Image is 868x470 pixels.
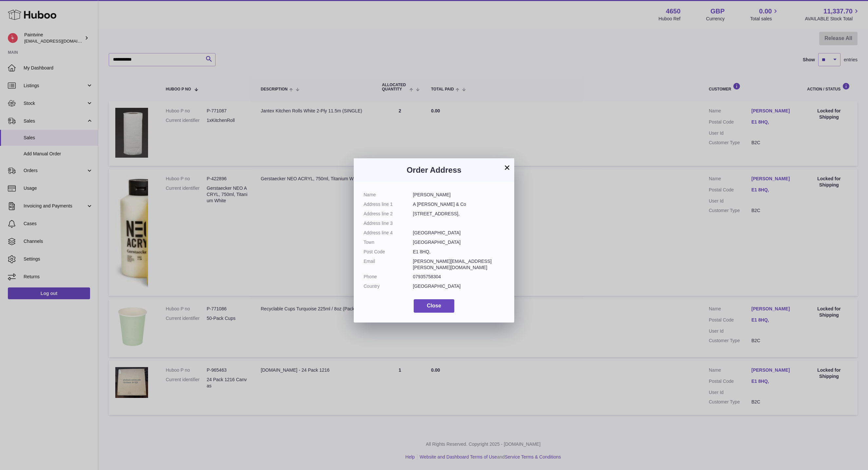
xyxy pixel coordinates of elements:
[364,249,413,255] dt: Post Code
[364,274,413,280] dt: Phone
[503,164,511,171] button: ×
[427,303,441,308] span: Close
[413,230,505,236] dd: [GEOGRAPHIC_DATA]
[413,239,505,245] dd: [GEOGRAPHIC_DATA]
[413,274,505,280] dd: 07935758304
[413,258,505,271] dd: [PERSON_NAME][EMAIL_ADDRESS][PERSON_NAME][DOMAIN_NAME]
[413,192,505,198] dd: [PERSON_NAME]
[413,249,505,255] dd: E1 8HQ,
[413,201,505,207] dd: A [PERSON_NAME] & Co
[364,220,413,226] dt: Address line 3
[364,192,413,198] dt: Name
[364,201,413,207] dt: Address line 1
[364,258,413,271] dt: Email
[364,283,413,289] dt: Country
[364,165,504,175] h3: Order Address
[414,299,454,313] button: Close
[413,211,505,217] dd: [STREET_ADDRESS],
[364,230,413,236] dt: Address line 4
[413,283,505,289] dd: [GEOGRAPHIC_DATA]
[364,211,413,217] dt: Address line 2
[364,239,413,245] dt: Town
